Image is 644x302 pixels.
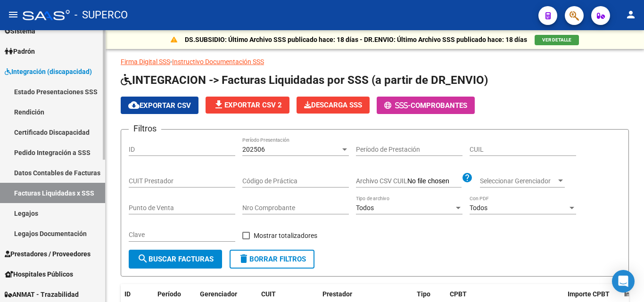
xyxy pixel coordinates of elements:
[304,101,362,109] span: Descarga SSS
[137,255,214,263] span: Buscar Facturas
[356,204,374,212] span: Todos
[625,9,636,20] mat-icon: person
[384,101,411,110] span: -
[213,101,282,109] span: Exportar CSV 2
[137,253,149,264] mat-icon: search
[542,37,571,42] span: VER DETALLE
[5,269,73,279] span: Hospitales Públicos
[213,99,224,110] mat-icon: file_download
[254,230,317,241] span: Mostrar totalizadores
[612,270,635,293] div: Open Intercom Messenger
[407,177,462,186] input: Archivo CSV CUIL
[5,249,91,259] span: Prestadores / Proveedores
[129,250,222,269] button: Buscar Facturas
[568,290,610,298] span: Importe CPBT
[129,122,161,135] h3: Filtros
[462,172,473,183] mat-icon: help
[322,290,352,298] span: Prestador
[128,99,140,111] mat-icon: cloud_download
[128,101,191,110] span: Exportar CSV
[377,97,475,114] button: -Comprobantes
[121,58,170,65] a: Firma Digital SSS
[5,289,79,300] span: ANMAT - Trazabilidad
[230,250,314,269] button: Borrar Filtros
[535,35,579,45] button: VER DETALLE
[121,57,629,67] p: -
[238,255,306,263] span: Borrar Filtros
[172,58,264,65] a: Instructivo Documentación SSS
[121,97,198,114] button: Exportar CSV
[261,290,276,298] span: CUIT
[480,177,556,185] span: Seleccionar Gerenciador
[450,290,467,298] span: CPBT
[8,9,19,20] mat-icon: menu
[356,177,407,185] span: Archivo CSV CUIL
[200,290,237,298] span: Gerenciador
[411,101,467,110] span: Comprobantes
[242,146,265,153] span: 202506
[206,97,289,114] button: Exportar CSV 2
[297,97,370,114] button: Descarga SSS
[124,290,131,298] span: ID
[5,46,35,57] span: Padrón
[121,73,488,87] span: INTEGRACION -> Facturas Liquidadas por SSS (a partir de DR_ENVIO)
[238,253,249,264] mat-icon: delete
[470,204,487,212] span: Todos
[5,26,35,36] span: Sistema
[185,34,527,45] p: DS.SUBSIDIO: Último Archivo SSS publicado hace: 18 días - DR.ENVIO: Último Archivo SSS publicado ...
[297,97,370,114] app-download-masive: Descarga masiva de comprobantes (adjuntos)
[74,5,128,25] span: - SUPERCO
[5,66,92,77] span: Integración (discapacidad)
